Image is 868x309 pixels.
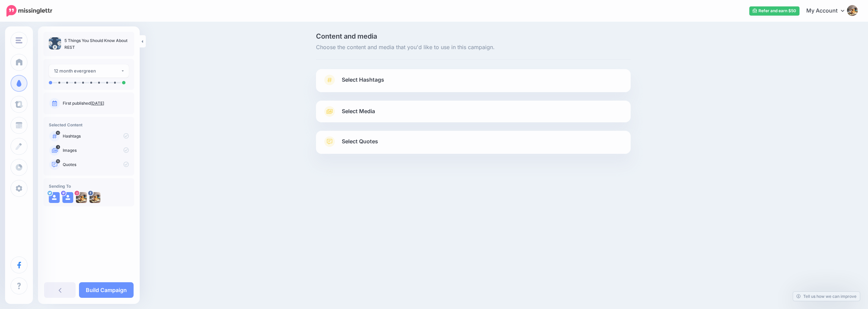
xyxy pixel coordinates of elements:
p: Images [63,147,129,153]
span: Select Hashtags [342,75,384,84]
span: 10 [56,131,60,135]
span: Choose the content and media that you'd like to use in this campaign. [316,43,631,52]
img: 392890458_1003543240911531_3178391645344752167_n-bsa139420.jpg [76,192,87,203]
a: Select Quotes [323,136,624,154]
span: Content and media [316,33,631,40]
p: Quotes [63,162,129,168]
a: My Account [800,3,858,19]
p: First published [63,100,129,106]
p: Hashtags [63,133,129,139]
a: Refer and earn $50 [749,6,800,16]
img: Missinglettr [6,5,52,17]
p: 5 Things You Should Know About REST [64,37,129,51]
img: user_default_image.png [62,192,73,203]
h4: Sending To [49,184,129,189]
img: menu.png [16,37,22,43]
span: 3 [56,145,60,149]
a: Select Hashtags [323,75,624,92]
a: Tell us how we can improve [793,292,860,301]
span: Select Media [342,107,375,116]
h4: Selected Content [49,122,129,127]
span: Select Quotes [342,137,378,146]
div: 12 month evergreen [54,67,121,75]
a: Select Media [323,106,624,117]
img: user_default_image.png [49,192,60,203]
img: 6b345ec05ab420bf1c783b1b67268059_thumb.jpg [49,37,61,49]
button: 12 month evergreen [49,64,129,78]
a: [DATE] [91,101,104,106]
img: 392923277_122109881282071706_4564088488451438390_n-bsa139081.jpg [90,192,100,203]
span: 15 [56,159,60,163]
